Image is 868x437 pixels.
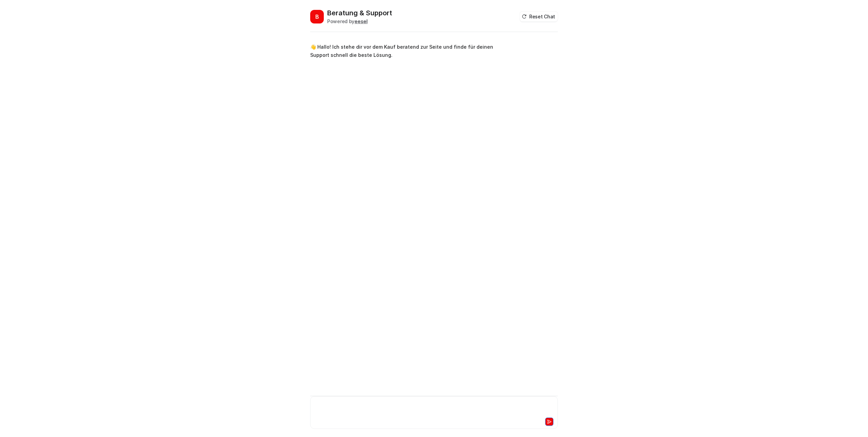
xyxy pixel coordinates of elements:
span: B [310,10,324,23]
h2: Beratung & Support [327,8,392,18]
b: eesel [354,18,368,24]
p: 👋 Hallo! Ich stehe dir vor dem Kauf beratend zur Seite und finde für deinen Support schnell die b... [310,43,509,59]
div: Powered by [327,18,392,25]
button: Reset Chat [520,12,558,21]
